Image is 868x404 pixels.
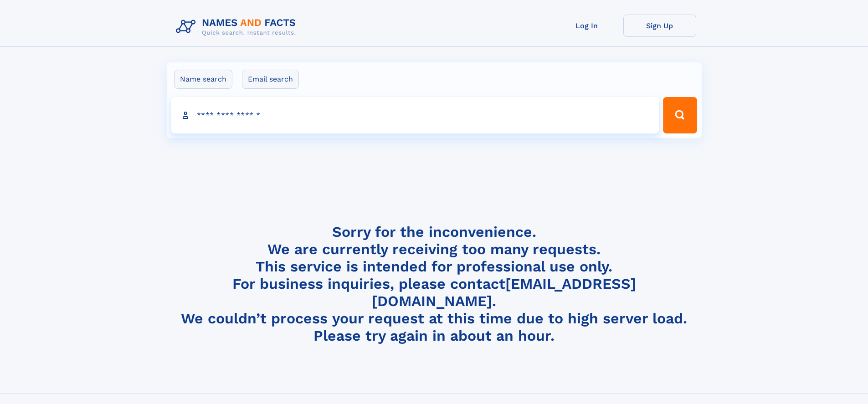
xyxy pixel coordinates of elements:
[172,15,303,39] img: Logo Names and Facts
[172,223,696,345] h4: Sorry for the inconvenience. We are currently receiving too many requests. This service is intend...
[372,275,636,310] a: [EMAIL_ADDRESS][DOMAIN_NAME]
[663,97,697,133] button: Search Button
[550,15,623,37] a: Log In
[623,15,696,37] a: Sign Up
[242,70,299,89] label: Email search
[174,70,232,89] label: Name search
[171,97,659,133] input: search input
